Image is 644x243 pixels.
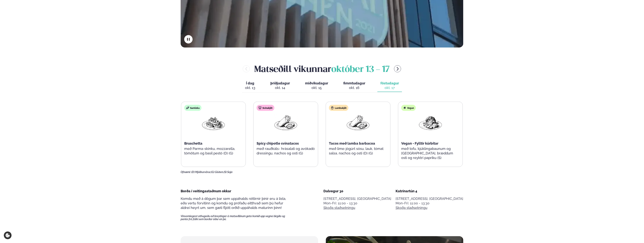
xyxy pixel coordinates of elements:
[257,141,299,145] span: Spicy chipotle svínatacos
[305,81,328,85] span: miðvikudagur
[403,106,406,109] img: Vegan.svg
[254,63,390,75] h2: Matseðill vikunnar
[242,79,258,92] button: Í dag okt. 13
[274,114,298,132] img: Wraps.png
[401,141,438,145] span: Vegan - Fylltir kúrbítar
[211,171,224,174] span: (G) Glúten,
[396,196,463,201] p: [STREET_ADDRESS], [GEOGRAPHIC_DATA]
[186,106,189,109] img: sandwich-new-16px.svg
[377,79,402,92] button: föstudagur okt. 17
[396,201,463,206] div: Mon-Fri: 11:00 - 13:30
[181,189,231,193] span: Borða í veitingastaðnum okkar
[181,171,191,174] span: Ofnæmi:
[224,171,233,174] span: (S) Soja
[401,105,416,111] div: Vegan
[418,114,443,132] img: Vegan.png
[181,215,292,221] span: Vinsamlegast athugaðu að breytingar á matseðlinum geta komið upp vegna birgða og panta frá fólki ...
[245,81,255,86] span: Í dag
[305,86,328,90] div: okt. 15
[331,106,334,109] img: Lamb.svg
[329,146,387,156] p: með lime-jógúrt sósu, lauk, tómat salsa, nachos og osti (D) (G)
[270,81,290,85] span: þriðjudagur
[394,65,401,72] button: menu-btn-right
[380,81,399,85] span: föstudagur
[346,114,370,132] img: Wraps.png
[343,86,365,90] div: okt. 16
[258,106,262,109] img: pork.svg
[323,201,391,206] div: Mon-Fri: 11:00 - 13:30
[396,206,427,210] a: Skoða staðsetningu
[191,171,211,174] span: (D) Mjólkurvörur,
[184,146,243,156] p: með Parma-skinku, mozzarella, tómötum og basil pestó (D) (G)
[267,79,293,92] button: þriðjudagur okt. 14
[302,79,331,92] button: miðvikudagur okt. 15
[323,189,391,193] div: Dalvegur 30
[331,65,390,74] span: október 13 - 17
[343,81,365,85] span: fimmtudagur
[184,105,201,111] div: Samloka
[380,86,399,90] div: okt. 17
[396,189,463,193] div: Katrínartún 4
[257,105,274,111] div: Svínakjöt
[243,65,250,72] button: menu-btn-left
[257,146,315,156] p: með rauðkáls- hrásalati og avókadó dressingu, nachos og osti (G)
[329,105,348,111] div: Lambakjöt
[323,206,355,210] a: Skoða staðsetningu
[184,141,202,145] span: Bruschetta
[181,197,286,210] span: Komdu með á dögum þar sem uppáhalds réttirnir þínir eru á lista, eða vertu forvitinn og komdu og ...
[4,231,12,239] a: Cookie settings
[323,196,391,201] p: [STREET_ADDRESS], [GEOGRAPHIC_DATA]
[329,141,375,145] span: Tacos með lamba barbacoa
[340,79,368,92] button: fimmtudagur okt. 16
[201,114,226,132] img: Bruschetta.png
[245,86,255,90] div: okt. 13
[270,86,290,90] div: okt. 14
[401,146,460,160] p: með tofu, kjúklingabaunum og [GEOGRAPHIC_DATA], bræddum osti og reyktri papriku (S)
